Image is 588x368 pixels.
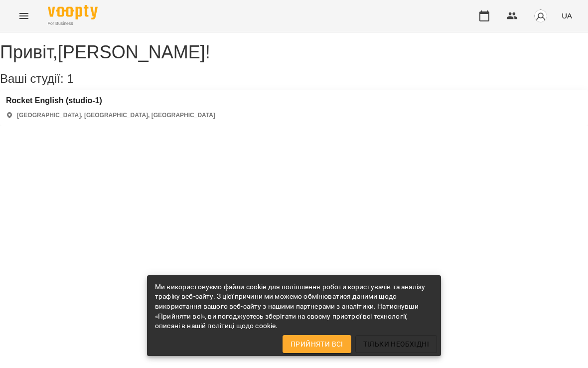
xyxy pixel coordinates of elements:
img: avatar_s.png [534,9,548,23]
button: UA [558,6,576,25]
a: Rocket English (studio-1) [6,96,215,105]
button: Menu [12,4,36,28]
span: For Business [48,20,98,27]
span: 1 [67,72,73,85]
img: Voopty Logo [48,5,98,19]
span: UA [562,10,572,21]
p: [GEOGRAPHIC_DATA], [GEOGRAPHIC_DATA], [GEOGRAPHIC_DATA] [17,111,215,120]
